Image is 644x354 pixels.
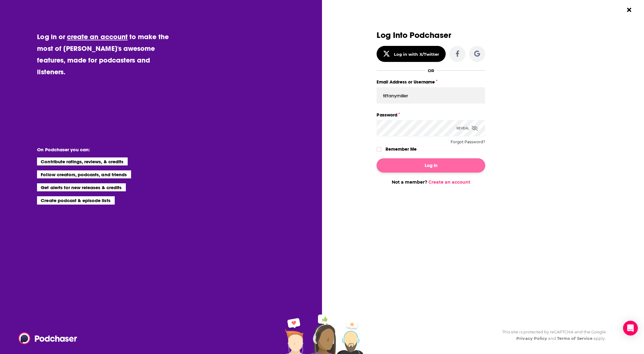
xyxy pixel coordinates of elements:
button: Forgot Password? [451,140,485,144]
label: Password [377,111,485,119]
a: Privacy Policy [516,336,547,341]
li: Contribute ratings, reviews, & credits [37,157,128,165]
label: Email Address or Username [377,78,485,86]
button: Log In [377,158,485,173]
a: Podchaser - Follow, Share and Rate Podcasts [19,332,73,344]
div: This site is protected by reCAPTCHA and the Google and apply. [497,329,606,342]
li: Create podcast & episode lists [37,196,114,204]
input: Email Address or Username [377,87,485,104]
div: Reveal [456,120,478,136]
div: Not a member? [377,179,485,185]
button: Log in with X/Twitter [377,46,446,62]
label: Remember Me [386,145,417,153]
a: Create an account [428,179,470,185]
li: Follow creators, podcasts, and friends [37,170,131,178]
li: Get alerts for new releases & credits [37,183,126,191]
li: On Podchaser you can: [37,147,160,153]
img: Podchaser - Follow, Share and Rate Podcasts [19,332,78,344]
a: Terms of Service [557,336,592,341]
div: Log in with X/Twitter [394,52,439,57]
h3: Log Into Podchaser [377,31,485,40]
div: OR [428,68,434,73]
div: Open Intercom Messenger [623,321,638,336]
a: create an account [67,32,128,41]
button: Close Button [623,4,635,16]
